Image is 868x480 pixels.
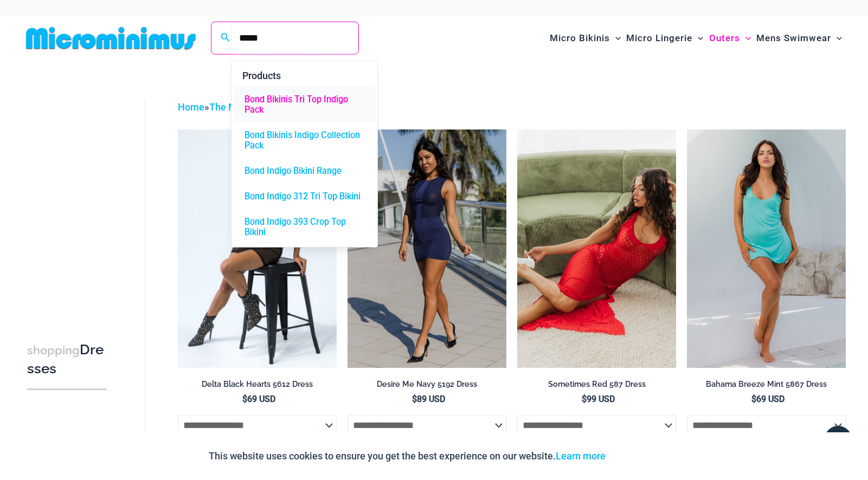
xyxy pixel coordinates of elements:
[610,24,621,52] span: Menu Toggle
[517,129,676,367] img: Sometimes Red 587 Dress 10
[687,379,846,390] h2: Bahama Breeze Mint 5867 Dress
[740,24,751,52] span: Menu Toggle
[178,129,337,367] a: Delta Black Hearts 5612 Dress 05Delta Black Hearts 5612 Dress 04Delta Black Hearts 5612 Dress 04
[209,448,606,464] p: This website uses cookies to ensure you get the best experience on our website.
[582,394,615,404] bdi: 99 USD
[22,26,200,50] img: MM SHOP LOGO FLAT
[556,450,606,462] a: Learn more
[348,379,506,393] a: Desire Me Navy 5192 Dress
[245,217,364,237] span: Bond Indigo 393 Crop Top Bikini
[245,130,364,151] span: Bond Bikinis Indigo Collection Pack
[517,129,676,367] a: Sometimes Red 587 Dress 10Sometimes Red 587 Dress 09Sometimes Red 587 Dress 09
[412,394,417,404] span: $
[754,22,845,55] a: Mens SwimwearMenu ToggleMenu Toggle
[245,94,364,115] span: Bond Bikinis Tri Top Indigo Pack
[209,101,304,113] a: The Micro Bikini Shop
[687,129,846,367] img: Bahama Breeze Mint 5867 Dress 01
[178,101,204,113] a: Home
[242,394,247,404] span: $
[614,443,660,469] button: Accept
[517,379,676,390] h2: Sometimes Red 587 Dress
[231,22,358,54] input: Search Submit
[412,394,445,404] bdi: 89 USD
[517,379,676,393] a: Sometimes Red 587 Dress
[245,166,342,176] span: Bond Indigo Bikini Range
[348,129,506,367] a: Desire Me Navy 5192 Dress 11Desire Me Navy 5192 Dress 09Desire Me Navy 5192 Dress 09
[245,191,361,202] span: Bond Indigo 312 Tri Top Bikini
[348,379,506,390] h2: Desire Me Navy 5192 Dress
[756,24,831,52] span: Mens Swimwear
[687,129,846,367] a: Bahama Breeze Mint 5867 Dress 01Bahama Breeze Mint 5867 Dress 03Bahama Breeze Mint 5867 Dress 03
[831,24,842,52] span: Menu Toggle
[547,22,623,55] a: Micro BikinisMenu ToggleMenu Toggle
[545,20,846,56] nav: Site Navigation
[348,129,506,367] img: Desire Me Navy 5192 Dress 11
[178,379,337,390] h2: Delta Black Hearts 5612 Dress
[231,61,378,248] div: Search results
[178,101,344,113] span: » »
[626,24,692,52] span: Micro Lingerie
[27,90,125,307] iframe: TrustedSite Certified
[709,24,740,52] span: Outers
[706,22,754,55] a: OutersMenu ToggleMenu Toggle
[687,379,846,393] a: Bahama Breeze Mint 5867 Dress
[751,394,785,404] bdi: 69 USD
[221,31,230,45] a: Search icon link
[550,24,610,52] span: Micro Bikinis
[242,394,275,404] bdi: 69 USD
[692,24,703,52] span: Menu Toggle
[623,22,706,55] a: Micro LingerieMenu ToggleMenu Toggle
[27,341,107,378] h3: Dresses
[27,343,80,357] span: shopping
[178,379,337,393] a: Delta Black Hearts 5612 Dress
[178,129,337,367] img: Delta Black Hearts 5612 Dress 05
[751,394,756,404] span: $
[582,394,587,404] span: $
[234,61,375,87] label: Products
